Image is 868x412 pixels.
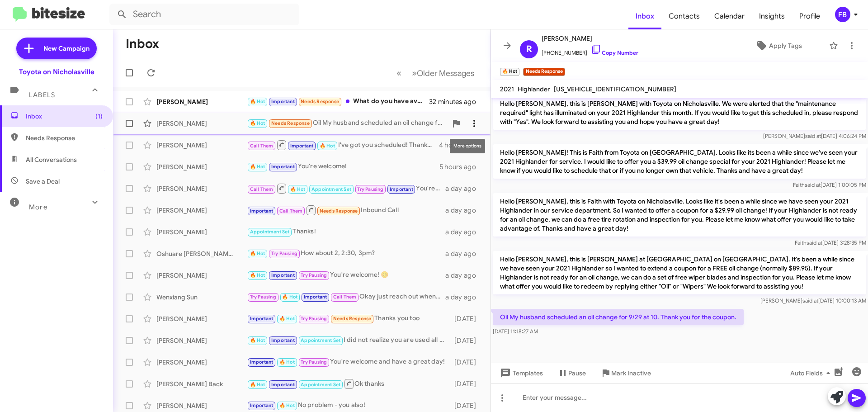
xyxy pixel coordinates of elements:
[250,316,274,322] span: Important
[271,337,295,343] span: Important
[805,133,821,139] span: said at
[279,208,303,214] span: Call Them
[301,316,327,322] span: Try Pausing
[16,38,97,59] a: New Campaign
[445,293,483,302] div: a day ago
[250,120,265,126] span: 🔥 Hot
[250,251,265,256] span: 🔥 Hot
[760,297,866,304] span: [PERSON_NAME] [DATE] 10:00:13 AM
[301,272,327,278] span: Try Pausing
[396,67,401,79] span: «
[250,359,274,365] span: Important
[290,186,306,192] span: 🔥 Hot
[805,181,821,188] span: said at
[783,365,841,381] button: Auto Fields
[792,3,827,29] a: Profile
[156,401,247,410] div: [PERSON_NAME]
[279,316,295,322] span: 🔥 Hot
[301,359,327,365] span: Try Pausing
[247,270,445,280] div: You're welcome! 😊
[732,38,825,54] button: Apply Tags
[769,38,802,54] span: Apply Tags
[43,44,90,53] span: New Campaign
[593,365,658,381] button: Mark Inactive
[290,143,314,149] span: Important
[29,91,55,99] span: Labels
[26,112,103,121] span: Inbox
[279,359,295,365] span: 🔥 Hot
[247,96,429,107] div: What do you have available [DATE] morning?
[156,119,247,128] div: [PERSON_NAME]
[500,85,514,93] span: 2021
[156,314,247,323] div: [PERSON_NAME]
[450,358,483,367] div: [DATE]
[445,184,483,193] div: a day ago
[247,400,450,411] div: No problem - you also!
[568,365,586,381] span: Pause
[247,357,450,367] div: You're welcome and have a great day!
[493,95,866,130] p: Hello [PERSON_NAME], this is [PERSON_NAME] with Toyota on Nicholasville. We were alerted that the...
[250,164,265,170] span: 🔥 Hot
[156,293,247,302] div: Wenxiang Sun
[250,99,265,104] span: 🔥 Hot
[333,316,372,322] span: Needs Response
[301,99,339,104] span: Needs Response
[450,139,485,153] div: More options
[301,382,340,388] span: Appointment Set
[493,144,866,179] p: Hello [PERSON_NAME]! This is Faith from Toyota on [GEOGRAPHIC_DATA]. Looks like its been a while ...
[611,365,651,381] span: Mark Inactive
[493,193,866,237] p: Hello [PERSON_NAME], this is Faith with Toyota on Nicholasville. Looks like it's been a while sin...
[450,401,483,410] div: [DATE]
[493,251,866,294] p: Hello [PERSON_NAME], this is [PERSON_NAME] at [GEOGRAPHIC_DATA] on [GEOGRAPHIC_DATA]. It's been a...
[439,162,483,171] div: 5 hours ago
[156,184,247,193] div: [PERSON_NAME]
[247,161,439,172] div: You're welcome!
[518,85,550,93] span: Highlander
[628,3,661,29] span: Inbox
[554,85,676,93] span: [US_VEHICLE_IDENTIFICATION_NUMBER]
[429,97,483,106] div: 32 minutes ago
[661,3,707,29] a: Contacts
[247,183,445,194] div: You're welcome and have a great day!
[95,112,103,121] span: (1)
[445,249,483,258] div: a day ago
[250,403,274,408] span: Important
[271,272,295,278] span: Important
[445,271,483,280] div: a day ago
[752,3,792,29] span: Insights
[493,309,744,325] p: Oil My husband scheduled an oil change for 9/29 at 10. Thank you for the coupon.
[250,337,265,343] span: 🔥 Hot
[304,294,327,300] span: Important
[247,118,447,128] div: Oil My husband scheduled an oil change for 9/29 at 10. Thank you for the coupon.
[591,49,638,56] a: Copy Number
[320,208,358,214] span: Needs Response
[439,141,483,150] div: 4 hours ago
[109,4,299,25] input: Search
[126,37,159,51] h1: Inbox
[406,64,480,82] button: Next
[250,294,276,300] span: Try Pausing
[491,365,550,381] button: Templates
[445,206,483,215] div: a day ago
[250,186,274,192] span: Call Them
[450,379,483,388] div: [DATE]
[156,358,247,367] div: [PERSON_NAME]
[445,227,483,237] div: a day ago
[156,97,247,106] div: [PERSON_NAME]
[493,328,538,335] span: [DATE] 11:18:27 AM
[26,155,77,164] span: All Conversations
[790,365,834,381] span: Auto Fields
[390,186,413,192] span: Important
[827,7,858,22] button: FB
[156,336,247,345] div: [PERSON_NAME]
[247,292,445,302] div: Okay just reach out when you are ready and I will be happy to get tat set for you!
[550,365,593,381] button: Pause
[271,99,295,104] span: Important
[271,251,297,256] span: Try Pausing
[250,382,265,388] span: 🔥 Hot
[450,336,483,345] div: [DATE]
[247,204,445,216] div: Inbound Call
[279,403,295,408] span: 🔥 Hot
[357,186,383,192] span: Try Pausing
